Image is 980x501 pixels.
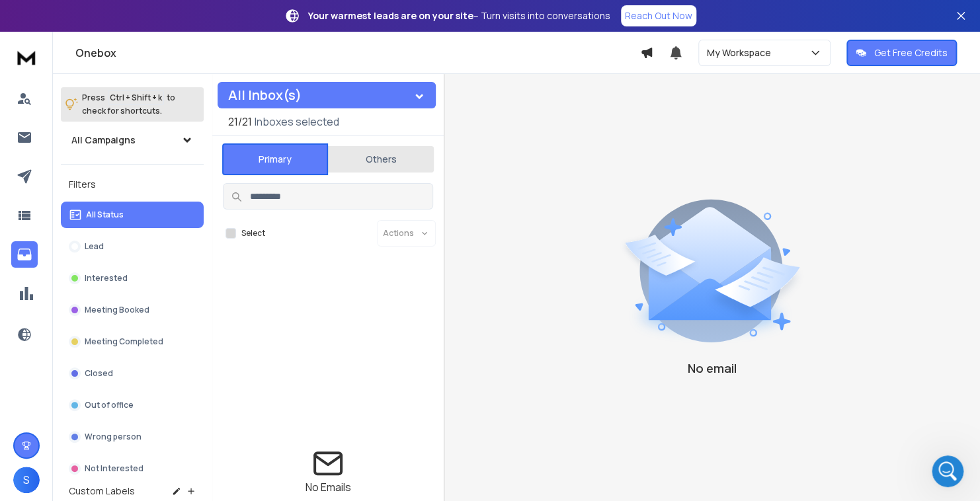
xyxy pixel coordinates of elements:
button: Upload attachment [63,399,73,410]
span: Ctrl + Shift + k [108,90,164,105]
p: Get Free Credits [874,46,948,59]
button: Not Interested [61,455,204,482]
button: Home [207,5,232,30]
h1: Onebox [75,45,640,61]
img: Profile image for Box [38,7,59,28]
button: Closed [61,360,204,387]
button: Primary [222,143,328,175]
button: All Campaigns [61,127,204,153]
button: Out of office [61,392,204,418]
button: Gif picker [42,399,52,410]
button: Start recording [84,399,95,410]
p: Lead [85,241,104,252]
p: No email [688,359,737,377]
p: The team can also help [64,17,165,30]
p: All Status [86,210,124,220]
button: go back [9,5,34,30]
img: logo [13,45,40,69]
div: Box • 12m ago [21,244,81,252]
button: Get Free Credits [846,40,957,66]
label: Select [241,228,265,239]
div: Our usual reply time 🕒 [21,208,206,233]
div: Close [232,5,256,29]
b: under 10 minutes [32,221,124,232]
p: Not Interested [85,463,143,474]
button: Emoji picker [20,399,31,410]
button: Send a message… [227,394,248,415]
button: Others [328,145,434,174]
p: Meeting Completed [85,336,163,347]
p: Reach Out Now [625,9,692,22]
button: All Inbox(s) [218,82,436,108]
h1: All Inbox(s) [228,89,302,102]
div: Box says… [11,141,254,271]
button: Meeting Completed [61,328,204,355]
span: 21 / 21 [228,114,252,130]
p: – Turn visits into conversations [308,9,610,22]
p: Out of office [85,400,134,410]
textarea: Message… [11,371,253,394]
h1: Box [64,7,83,17]
button: Wrong person [61,424,204,450]
p: Press to check for shortcuts. [82,91,175,118]
p: Wrong person [85,432,142,442]
iframe: Intercom live chat [932,455,963,487]
p: Closed [85,368,113,379]
h1: All Campaigns [71,134,136,147]
button: Meeting Booked [61,297,204,323]
div: You’ll get replies here and in your email: ✉️ [21,149,206,201]
div: Shobhit says… [11,76,254,141]
button: S [13,467,40,493]
p: My Workspace [707,46,776,59]
div: You’ll get replies here and in your email:✉️[PERSON_NAME][EMAIL_ADDRESS][DOMAIN_NAME]Our usual re... [11,141,217,242]
p: Meeting Booked [85,305,149,315]
div: Hi, I wanted to know why I can't see the replies on the analytics or onebox, however I'm gettinng... [58,84,243,123]
strong: Your warmest leads are on your site [308,9,473,22]
a: Reach Out Now [621,5,696,26]
h3: Custom Labels [69,484,135,498]
button: All Status [61,202,204,228]
button: Interested [61,265,204,291]
button: Lead [61,233,204,260]
div: Hi, I wanted to know why I can't see the replies on the analytics or onebox, however I'm gettinng... [48,76,254,131]
h3: Inboxes selected [255,114,339,130]
p: No Emails [306,479,351,495]
h3: Filters [61,175,204,194]
b: [PERSON_NAME][EMAIL_ADDRESS][DOMAIN_NAME] [21,176,202,200]
p: Interested [85,273,128,284]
